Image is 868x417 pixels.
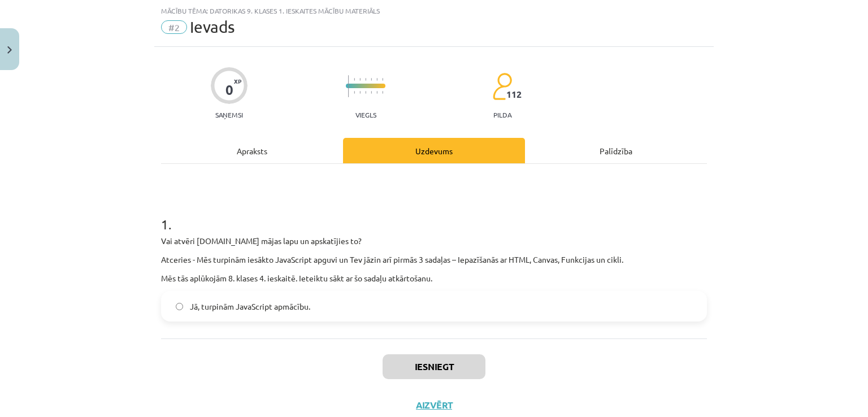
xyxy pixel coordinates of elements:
div: Apraksts [161,138,343,163]
img: icon-short-line-57e1e144782c952c97e751825c79c345078a6d821885a25fce030b3d8c18986b.svg [371,91,372,94]
p: pilda [493,111,511,119]
span: 112 [506,89,522,99]
span: Ievads [190,18,235,36]
div: Mācību tēma: Datorikas 9. klases 1. ieskaites mācību materiāls [161,7,707,15]
img: icon-short-line-57e1e144782c952c97e751825c79c345078a6d821885a25fce030b3d8c18986b.svg [371,78,372,81]
button: Iesniegt [383,354,485,379]
div: Uzdevums [343,138,525,163]
img: icon-short-line-57e1e144782c952c97e751825c79c345078a6d821885a25fce030b3d8c18986b.svg [376,91,377,94]
p: Mēs tās aplūkojām 8. klases 4. ieskaitē. Ieteiktu sākt ar šo sadaļu atkārtošanu. [161,272,707,284]
div: 0 [225,82,233,98]
img: icon-short-line-57e1e144782c952c97e751825c79c345078a6d821885a25fce030b3d8c18986b.svg [354,91,355,94]
img: icon-short-line-57e1e144782c952c97e751825c79c345078a6d821885a25fce030b3d8c18986b.svg [354,78,355,81]
p: Viegls [355,111,376,119]
img: icon-short-line-57e1e144782c952c97e751825c79c345078a6d821885a25fce030b3d8c18986b.svg [376,78,377,81]
button: Aizvērt [413,399,455,411]
img: icon-short-line-57e1e144782c952c97e751825c79c345078a6d821885a25fce030b3d8c18986b.svg [359,91,361,94]
h1: 1 . [161,197,707,232]
p: Atceries - Mēs turpinām iesākto JavaScript apguvi un Tev jāzin arī pirmās 3 sadaļas – Iepazīšanās... [161,254,707,266]
span: Jā, turpinām JavaScript apmācību. [190,301,310,312]
div: Palīdzība [525,138,707,163]
img: icon-close-lesson-0947bae3869378f0d4975bcd49f059093ad1ed9edebbc8119c70593378902aed.svg [7,46,12,54]
img: icon-short-line-57e1e144782c952c97e751825c79c345078a6d821885a25fce030b3d8c18986b.svg [382,78,383,81]
img: icon-short-line-57e1e144782c952c97e751825c79c345078a6d821885a25fce030b3d8c18986b.svg [359,78,361,81]
span: XP [234,78,241,84]
img: icon-short-line-57e1e144782c952c97e751825c79c345078a6d821885a25fce030b3d8c18986b.svg [365,78,366,81]
img: students-c634bb4e5e11cddfef0936a35e636f08e4e9abd3cc4e673bd6f9a4125e45ecb1.svg [492,72,512,101]
img: icon-short-line-57e1e144782c952c97e751825c79c345078a6d821885a25fce030b3d8c18986b.svg [365,91,366,94]
p: Vai atvēri [DOMAIN_NAME] mājas lapu un apskatījies to? [161,235,707,247]
span: #2 [161,20,187,34]
input: Jā, turpinām JavaScript apmācību. [176,303,183,310]
img: icon-short-line-57e1e144782c952c97e751825c79c345078a6d821885a25fce030b3d8c18986b.svg [382,91,383,94]
p: Saņemsi [211,111,248,119]
img: icon-long-line-d9ea69661e0d244f92f715978eff75569469978d946b2353a9bb055b3ed8787d.svg [348,75,349,97]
